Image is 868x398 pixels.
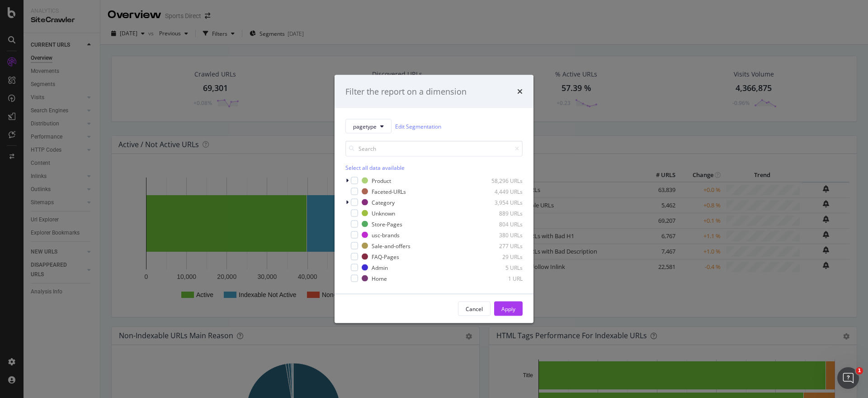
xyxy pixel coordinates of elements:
[478,220,523,228] div: 804 URLs
[372,274,387,282] div: Home
[345,164,523,172] div: Select all data available
[478,209,523,217] div: 889 URLs
[345,141,523,157] input: Search
[395,121,441,131] a: Edit Segmentation
[353,122,377,130] span: pagetype
[517,86,523,97] div: times
[345,119,392,134] button: pagetype
[372,253,399,260] div: FAQ-Pages
[478,264,523,271] div: 5 URLs
[335,75,533,323] div: modal
[458,302,491,316] button: Cancel
[478,231,523,239] div: 380 URLs
[372,209,395,217] div: Unknown
[494,302,523,316] button: Apply
[478,242,523,249] div: 277 URLs
[478,274,523,282] div: 1 URL
[478,187,523,195] div: 4,449 URLs
[372,231,400,239] div: usc-brands
[478,253,523,260] div: 29 URLs
[501,305,515,312] div: Apply
[466,305,483,312] div: Cancel
[372,187,406,195] div: Faceted-URLs
[345,86,467,97] div: Filter the report on a dimension
[372,242,410,249] div: Sale-and-offers
[372,198,395,206] div: Category
[372,264,388,271] div: Admin
[837,367,859,389] iframe: Intercom live chat
[856,367,863,374] span: 1
[478,198,523,206] div: 3,954 URLs
[372,220,402,228] div: Store-Pages
[478,177,523,184] div: 58,296 URLs
[372,177,391,184] div: Product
